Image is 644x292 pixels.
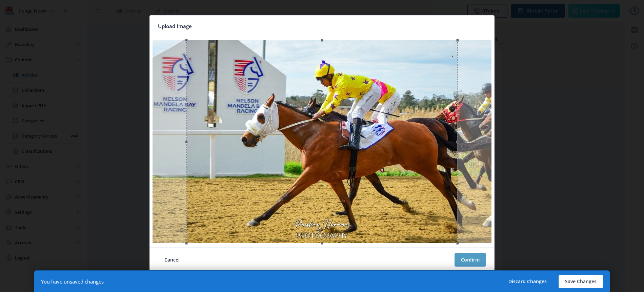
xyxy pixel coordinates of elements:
[41,278,104,285] div: You have unsaved changes
[559,275,603,288] button: Save Changes
[158,253,186,267] button: Cancel
[455,253,486,267] button: Confirm
[158,21,192,32] span: Upload Image
[502,275,553,288] button: Discard Changes
[153,40,491,243] img: Z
